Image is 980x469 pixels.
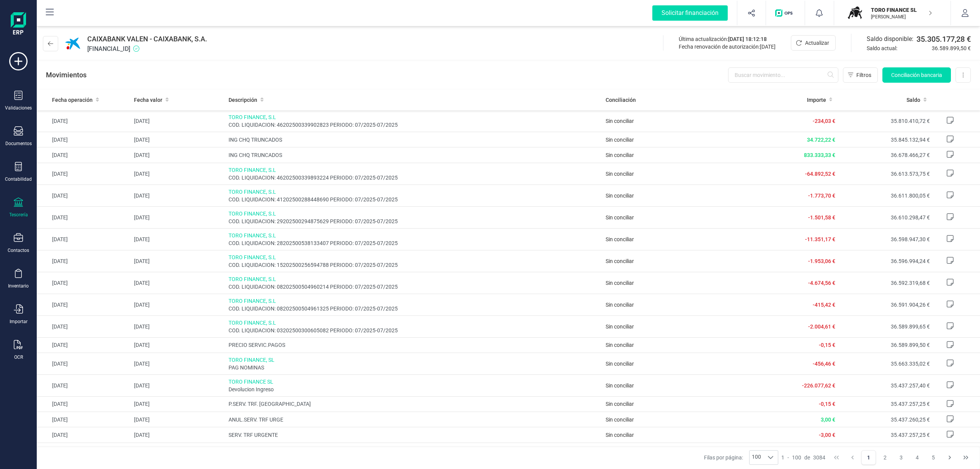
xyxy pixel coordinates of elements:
[813,302,835,308] span: -415,42 €
[606,324,634,330] span: Sin conciliar
[52,96,93,104] span: Fecha operación
[846,5,863,21] img: TO
[838,206,933,228] td: 36.610.298,47 €
[131,337,225,353] td: [DATE]
[775,9,795,17] img: Logo de OPS
[606,214,634,221] span: Sin conciliar
[229,232,600,239] span: TORO FINANCE, S.L
[37,250,131,272] td: [DATE]
[643,1,737,25] button: Solicitar financiación
[37,294,131,315] td: [DATE]
[229,151,600,159] span: ING CHQ TRUNCADOS
[861,450,876,465] button: Page 1
[606,236,634,242] span: Sin conciliar
[808,193,835,199] span: -1.773,70 €
[229,136,600,144] span: ING CHQ TRUNCADOS
[229,166,600,174] span: TORO FINANCE, S.L
[229,297,600,305] span: TORO FINANCE, S.L
[131,374,225,396] td: [DATE]
[838,147,933,163] td: 36.678.466,27 €
[932,44,971,52] span: 36.589.899,50 €
[229,327,600,334] span: COD. LIQUIDACION: 03202500300605082 PERIODO: 07/2025-07/2025
[891,71,942,79] span: Conciliación bancaria
[679,35,776,43] div: Última actualización:
[781,454,784,461] span: 1
[838,272,933,294] td: 36.592.319,68 €
[131,206,225,228] td: [DATE]
[838,185,933,206] td: 36.611.800,05 €
[606,258,634,264] span: Sin conciliar
[37,337,131,353] td: [DATE]
[871,14,932,20] p: [PERSON_NAME]
[819,342,835,348] span: -0,15 €
[910,450,924,465] button: Page 4
[821,417,835,423] span: 3,00 €
[791,35,836,51] button: Actualizar
[838,132,933,147] td: 35.845.132,94 €
[131,272,225,294] td: [DATE]
[131,294,225,315] td: [DATE]
[805,39,829,47] span: Actualizar
[229,416,600,423] span: ANUL.SERV. TRF URGE
[704,450,778,465] div: Filas por página:
[229,96,257,104] span: Descripción
[229,210,600,217] span: TORO FINANCE, S.L
[882,67,951,83] button: Conciliación bancaria
[229,253,600,261] span: TORO FINANCE, S.L
[37,374,131,396] td: [DATE]
[37,443,131,464] td: [DATE]
[838,396,933,412] td: 35.437.257,25 €
[838,353,933,374] td: 35.663.335,02 €
[838,250,933,272] td: 36.596.994,24 €
[808,214,835,221] span: -1.501,58 €
[805,171,835,177] span: -64.892,52 €
[229,283,600,291] span: COD. LIQUIDACION: 08202500504960214 PERIODO: 07/2025-07/2025
[5,176,32,182] div: Contabilidad
[5,141,32,147] div: Documentos
[792,454,801,461] span: 100
[838,315,933,337] td: 36.589.899,65 €
[652,5,728,21] div: Solicitar financiación
[606,432,634,438] span: Sin conciliar
[819,432,835,438] span: -3,00 €
[856,71,871,79] span: Filtros
[838,228,933,250] td: 36.598.947,30 €
[131,250,225,272] td: [DATE]
[750,451,763,464] span: 100
[229,386,600,393] span: Devolucion Ingreso
[131,147,225,163] td: [DATE]
[805,236,835,242] span: -11.351,17 €
[838,337,933,353] td: 36.589.899,50 €
[871,6,932,14] p: TORO FINANCE SL
[606,96,636,104] span: Conciliación
[229,275,600,283] span: TORO FINANCE, S.L
[906,96,920,104] span: Saldo
[229,261,600,269] span: COD. LIQUIDACION: 15202500256594788 PERIODO: 07/2025-07/2025
[37,132,131,147] td: [DATE]
[606,171,634,177] span: Sin conciliar
[131,132,225,147] td: [DATE]
[131,110,225,132] td: [DATE]
[926,450,941,465] button: Page 5
[771,1,800,25] button: Logo de OPS
[229,217,600,225] span: COD. LIQUIDACION: 29202500294875629 PERIODO: 07/2025-07/2025
[37,110,131,132] td: [DATE]
[229,378,600,386] span: TORO FINANCE SL
[867,44,929,52] span: Saldo actual:
[728,36,767,42] span: [DATE] 18:12:18
[131,228,225,250] td: [DATE]
[813,118,835,124] span: -234,03 €
[37,427,131,443] td: [DATE]
[606,342,634,348] span: Sin conciliar
[37,315,131,337] td: [DATE]
[606,152,634,158] span: Sin conciliar
[229,305,600,312] span: COD. LIQUIDACION: 08202500504961325 PERIODO: 07/2025-07/2025
[37,353,131,374] td: [DATE]
[229,174,600,181] span: COD. LIQUIDACION: 46202500339893224 PERIODO: 07/2025-07/2025
[87,44,207,54] span: [FINANCIAL_ID]
[229,121,600,129] span: COD. LIQUIDACION: 46202500339902823 PERIODO: 07/2025-07/2025
[131,315,225,337] td: [DATE]
[916,34,971,44] span: 35.305.177,28 €
[829,450,844,465] button: First Page
[728,67,838,83] input: Buscar movimiento...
